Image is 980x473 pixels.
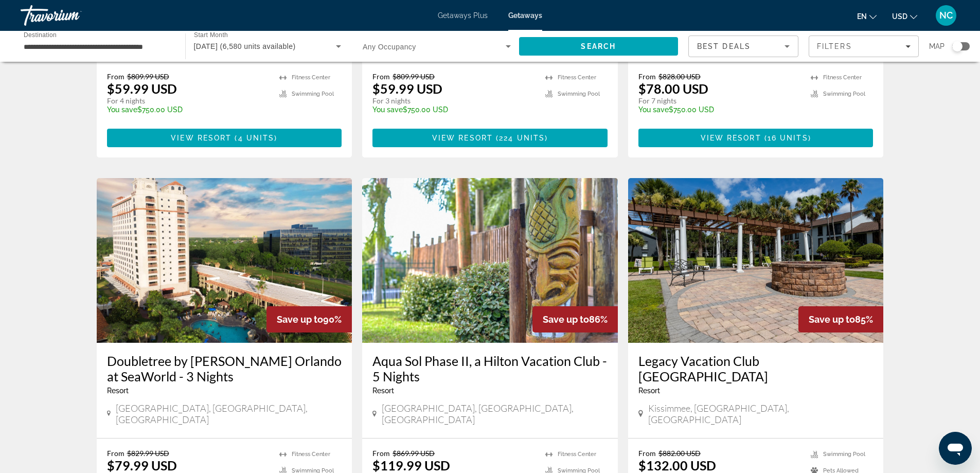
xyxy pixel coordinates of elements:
[892,12,907,21] span: USD
[638,106,669,114] span: You save
[638,72,656,81] span: From
[638,387,660,395] span: Resort
[768,134,808,142] span: 16 units
[558,74,596,81] span: Fitness Center
[857,9,877,24] button: Change language
[648,402,873,425] span: Kissimmee, [GEOGRAPHIC_DATA], [GEOGRAPHIC_DATA]
[116,402,342,425] span: [GEOGRAPHIC_DATA], [GEOGRAPHIC_DATA], [GEOGRAPHIC_DATA]
[638,129,874,147] button: View Resort(16 units)
[107,387,129,395] span: Resort
[372,96,535,106] p: For 3 nights
[292,451,330,458] span: Fitness Center
[372,72,390,81] span: From
[798,306,883,332] div: 85%
[543,314,589,325] span: Save up to
[939,10,953,21] span: NC
[372,449,390,458] span: From
[432,134,493,142] span: View Resort
[266,306,352,332] div: 90%
[939,432,972,465] iframe: Button to launch messaging window
[21,2,123,29] a: Travorium
[393,72,435,81] span: $809.99 USD
[809,36,919,57] button: Filters
[382,402,608,425] span: [GEOGRAPHIC_DATA], [GEOGRAPHIC_DATA], [GEOGRAPHIC_DATA]
[638,81,708,96] p: $78.00 USD
[823,91,865,97] span: Swimming Pool
[638,96,801,106] p: For 7 nights
[933,5,959,26] button: User Menu
[194,32,228,39] span: Start Month
[372,106,403,114] span: You save
[638,449,656,458] span: From
[277,314,323,325] span: Save up to
[194,42,296,50] span: [DATE] (6,580 units available)
[761,134,811,142] span: ( )
[701,134,761,142] span: View Resort
[107,81,177,96] p: $59.99 USD
[231,134,277,142] span: ( )
[127,449,169,458] span: $829.99 USD
[558,91,600,97] span: Swimming Pool
[638,353,874,384] a: Legacy Vacation Club [GEOGRAPHIC_DATA]
[823,74,862,81] span: Fitness Center
[107,353,342,384] a: Doubletree by [PERSON_NAME] Orlando at SeaWorld - 3 Nights
[558,451,596,458] span: Fitness Center
[929,39,945,54] span: Map
[508,11,542,20] a: Getaways
[372,387,394,395] span: Resort
[127,72,169,81] span: $809.99 USD
[519,37,679,56] button: Search
[372,81,442,96] p: $59.99 USD
[107,106,270,114] p: $750.00 USD
[107,106,137,114] span: You save
[658,449,701,458] span: $882.00 USD
[362,178,618,343] img: Aqua Sol Phase II, a Hilton Vacation Club - 5 Nights
[857,12,867,21] span: en
[292,91,334,97] span: Swimming Pool
[393,449,435,458] span: $869.99 USD
[532,306,618,332] div: 86%
[107,129,342,147] button: View Resort(4 units)
[638,106,801,114] p: $750.00 USD
[438,11,488,20] a: Getaways Plus
[107,458,177,473] p: $79.99 USD
[107,449,124,458] span: From
[372,458,450,473] p: $119.99 USD
[892,9,917,24] button: Change currency
[628,178,884,343] img: Legacy Vacation Club Orlando - Oaks
[809,314,855,325] span: Save up to
[697,42,751,50] span: Best Deals
[581,42,616,50] span: Search
[817,42,852,50] span: Filters
[363,43,416,51] span: Any Occupancy
[292,74,330,81] span: Fitness Center
[24,31,57,38] span: Destination
[499,134,545,142] span: 224 units
[638,458,716,473] p: $132.00 USD
[97,178,352,343] img: Doubletree by Hilton Orlando at SeaWorld - 3 Nights
[107,72,124,81] span: From
[24,41,172,53] input: Select destination
[658,72,701,81] span: $828.00 USD
[372,106,535,114] p: $750.00 USD
[372,129,608,147] button: View Resort(224 units)
[493,134,548,142] span: ( )
[697,40,790,52] mat-select: Sort by
[372,353,608,384] a: Aqua Sol Phase II, a Hilton Vacation Club - 5 Nights
[171,134,231,142] span: View Resort
[238,134,275,142] span: 4 units
[823,451,865,458] span: Swimming Pool
[107,96,270,106] p: For 4 nights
